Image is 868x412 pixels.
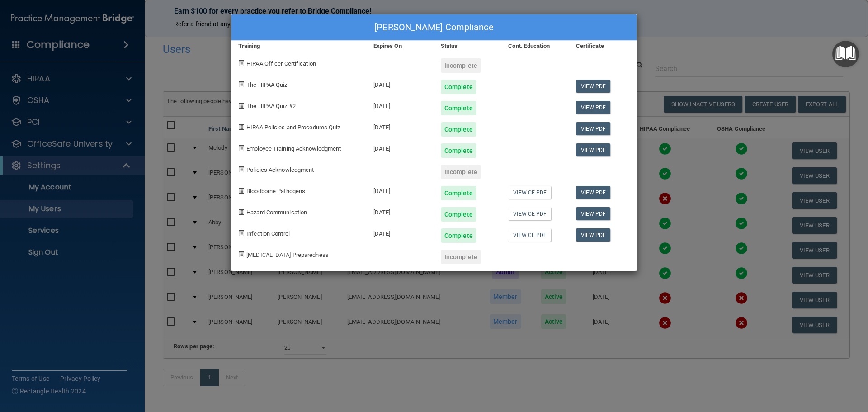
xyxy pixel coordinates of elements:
[246,60,316,67] span: HIPAA Officer Certification
[246,188,305,194] span: Bloodborne Pathogens
[576,186,611,199] a: View PDF
[367,41,434,52] div: Expires On
[508,228,551,242] a: View CE PDF
[246,81,287,88] span: The HIPAA Quiz
[246,145,341,152] span: Employee Training Acknowledgment
[367,137,434,158] div: [DATE]
[576,143,611,156] a: View PDF
[441,58,481,73] div: Incomplete
[441,186,476,200] div: Complete
[569,41,637,52] div: Certificate
[441,143,476,158] div: Complete
[246,166,314,173] span: Policies Acknowledgment
[231,14,637,41] div: [PERSON_NAME] Compliance
[246,230,290,237] span: Infection Control
[501,41,569,52] div: Cont. Education
[576,207,611,220] a: View PDF
[832,41,859,67] button: Open Resource Center
[246,103,296,109] span: The HIPAA Quiz #2
[246,124,340,131] span: HIPAA Policies and Procedures Quiz
[231,41,367,52] div: Training
[576,122,611,135] a: View PDF
[508,207,551,220] a: View CE PDF
[576,101,611,114] a: View PDF
[441,165,481,179] div: Incomplete
[576,80,611,93] a: View PDF
[441,228,476,243] div: Complete
[367,73,434,94] div: [DATE]
[367,94,434,115] div: [DATE]
[367,200,434,222] div: [DATE]
[441,250,481,264] div: Incomplete
[367,115,434,137] div: [DATE]
[434,41,501,52] div: Status
[441,207,476,222] div: Complete
[576,228,611,242] a: View PDF
[441,101,476,115] div: Complete
[367,222,434,243] div: [DATE]
[441,122,476,137] div: Complete
[441,80,476,94] div: Complete
[508,186,551,199] a: View CE PDF
[367,179,434,200] div: [DATE]
[246,209,307,216] span: Hazard Communication
[246,251,329,258] span: [MEDICAL_DATA] Preparedness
